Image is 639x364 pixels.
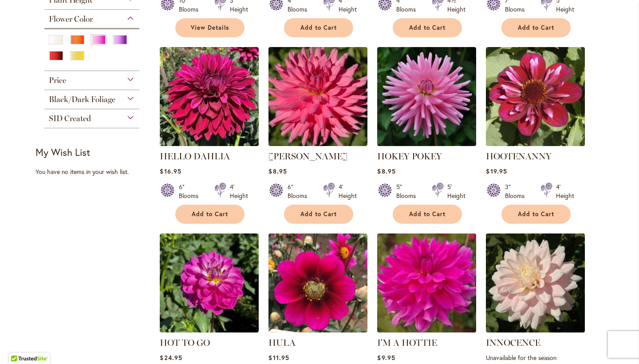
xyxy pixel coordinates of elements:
[377,151,442,162] a: HOKEY POKEY
[179,182,204,200] div: 6" Blooms
[160,151,230,162] a: HELLO DAHLIA
[7,332,32,357] iframe: Launch Accessibility Center
[393,205,462,224] button: Add to Cart
[268,326,367,334] a: HULA
[501,18,571,37] button: Add to Cart
[160,167,181,175] span: $16.95
[396,182,421,200] div: 5" Blooms
[518,210,554,218] span: Add to Cart
[268,353,289,362] span: $11.95
[284,205,353,224] button: Add to Cart
[486,233,585,332] img: INNOCENCE
[160,47,259,146] img: Hello Dahlia
[49,114,91,123] span: SID Created
[160,337,210,348] a: HOT TO GO
[268,337,296,348] a: HULA
[447,182,465,200] div: 5' Height
[409,210,446,218] span: Add to Cart
[160,353,182,362] span: $24.95
[160,326,259,334] a: HOT TO GO
[175,205,245,224] button: Add to Cart
[501,205,571,224] button: Add to Cart
[268,47,367,146] img: HERBERT SMITH
[230,182,248,200] div: 4' Height
[268,151,347,162] a: [PERSON_NAME]
[35,146,90,158] strong: My Wish List
[288,182,312,200] div: 6" Blooms
[35,167,154,176] div: You have no items in your wish list.
[49,14,93,24] span: Flower Color
[192,210,228,218] span: Add to Cart
[486,47,585,146] img: HOOTENANNY
[486,337,540,348] a: INNOCENCE
[339,182,357,200] div: 4' Height
[377,139,476,148] a: HOKEY POKEY
[284,18,353,37] button: Add to Cart
[191,24,229,32] span: View Details
[377,353,395,362] span: $9.95
[505,182,530,200] div: 3" Blooms
[160,139,259,148] a: Hello Dahlia
[49,95,115,104] span: Black/Dark Foliage
[486,326,585,334] a: INNOCENCE
[49,75,66,85] span: Price
[486,167,507,175] span: $19.95
[268,167,287,175] span: $8.95
[486,151,552,162] a: HOOTENANNY
[409,24,446,32] span: Add to Cart
[377,47,476,146] img: HOKEY POKEY
[377,233,476,332] img: I'm A Hottie
[393,18,462,37] button: Add to Cart
[518,24,554,32] span: Add to Cart
[377,326,476,334] a: I'm A Hottie
[377,167,395,175] span: $8.95
[300,210,337,218] span: Add to Cart
[160,233,259,332] img: HOT TO GO
[268,139,367,148] a: HERBERT SMITH
[377,337,437,348] a: I'M A HOTTIE
[175,18,245,37] a: View Details
[486,353,585,362] p: Unavailable for the season
[556,182,574,200] div: 4' Height
[486,139,585,148] a: HOOTENANNY
[300,24,337,32] span: Add to Cart
[268,233,367,332] img: HULA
